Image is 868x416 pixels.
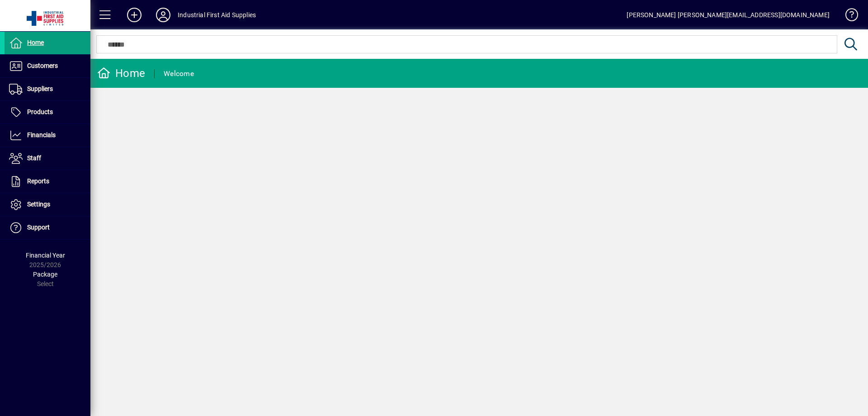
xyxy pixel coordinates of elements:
[5,193,90,216] a: Settings
[120,7,149,23] button: Add
[5,147,90,170] a: Staff
[27,108,53,115] span: Products
[5,216,90,239] a: Support
[26,252,65,259] span: Financial Year
[27,85,53,92] span: Suppliers
[5,55,90,77] a: Customers
[27,62,58,69] span: Customers
[164,67,194,81] div: Welcome
[5,78,90,100] a: Suppliers
[27,154,41,162] span: Staff
[627,8,830,22] div: [PERSON_NAME] [PERSON_NAME][EMAIL_ADDRESS][DOMAIN_NAME]
[27,39,44,46] span: Home
[5,170,90,193] a: Reports
[27,131,56,139] span: Financials
[97,66,145,81] div: Home
[149,7,178,23] button: Profile
[27,224,50,231] span: Support
[5,124,90,147] a: Financials
[27,177,49,185] span: Reports
[27,201,50,208] span: Settings
[178,8,256,22] div: Industrial First Aid Supplies
[839,2,857,31] a: Knowledge Base
[5,101,90,124] a: Products
[33,271,57,278] span: Package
